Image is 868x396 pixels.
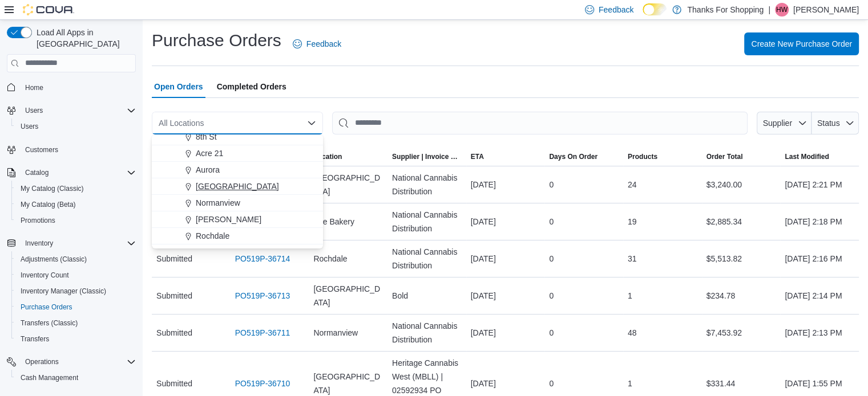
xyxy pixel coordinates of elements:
button: Supplier | Invoice Number [387,148,466,166]
span: Adjustments (Classic) [16,252,136,266]
span: Feedback [599,4,633,15]
button: My Catalog (Beta) [11,197,140,213]
span: Create New Purchase Order [751,38,852,50]
div: [DATE] 2:18 PM [780,210,859,233]
button: Users [2,103,140,119]
div: [DATE] 1:55 PM [780,372,859,395]
a: Cash Management [16,371,83,385]
span: [PERSON_NAME] [196,214,261,225]
span: 0 [549,289,554,303]
button: Inventory Manager (Classic) [11,283,140,299]
button: Operations [21,355,63,369]
button: Status [812,112,859,134]
span: Customers [25,145,58,154]
span: Transfers (Classic) [16,316,136,330]
a: Feedback [288,32,346,55]
button: Inventory Count [11,267,140,283]
button: Acre 21 [152,145,323,162]
a: Promotions [16,214,60,227]
span: Rochdale [313,252,347,266]
button: [GEOGRAPHIC_DATA] [152,244,323,261]
span: Users [21,122,38,131]
span: HW [776,3,788,17]
button: Supplier [757,112,812,134]
span: Operations [25,357,59,366]
a: Home [21,81,48,95]
span: Adjustments (Classic) [21,255,87,264]
span: My Catalog (Classic) [16,182,136,195]
span: 0 [549,215,554,228]
span: Users [16,120,136,133]
span: Normanview [196,197,240,209]
p: [PERSON_NAME] [793,3,859,17]
button: Aurora [152,162,323,178]
div: Hannah Waugh [775,3,789,17]
span: Inventory Count [16,268,136,282]
span: Feedback [306,38,341,50]
div: $2,885.34 [702,210,781,233]
span: 0 [549,178,554,191]
button: Users [11,119,140,134]
a: My Catalog (Classic) [16,182,88,195]
a: Inventory Manager (Classic) [16,284,111,298]
div: [DATE] [466,284,545,307]
span: 1 [628,377,632,390]
span: The Bakery [313,215,354,228]
span: Home [21,80,136,95]
a: My Catalog (Beta) [16,198,80,211]
span: Normanview [313,326,358,340]
span: Products [628,152,657,161]
a: PO519P-36713 [235,289,290,303]
span: Purchase Orders [21,303,72,312]
button: Inventory [21,236,58,250]
a: Transfers (Classic) [16,316,82,330]
span: Users [25,106,43,115]
div: $7,453.92 [702,321,781,344]
span: Supplier | Invoice Number [392,152,462,161]
span: Transfers [16,332,136,346]
span: My Catalog (Beta) [21,200,76,209]
span: 24 [628,178,637,191]
span: Rochdale [196,230,229,242]
div: [DATE] [466,210,545,233]
button: Customers [2,141,140,158]
button: Adjustments (Classic) [11,251,140,267]
button: Products [623,148,702,166]
p: Thanks For Shopping [687,3,764,17]
span: Catalog [25,168,49,177]
span: Inventory [25,239,53,248]
span: My Catalog (Beta) [16,198,136,211]
span: Cash Management [21,373,78,382]
div: $331.44 [702,372,781,395]
button: Purchase Orders [11,299,140,315]
button: Transfers (Classic) [11,315,140,331]
button: Days On Order [544,148,623,166]
button: Catalog [21,166,53,179]
div: [DATE] 2:21 PM [780,173,859,196]
span: Acre 21 [196,148,223,159]
button: Order Total [702,148,781,166]
button: Transfers [11,331,140,347]
a: Adjustments (Classic) [16,252,91,266]
span: My Catalog (Classic) [21,184,84,193]
button: Rochdale [152,228,323,244]
span: Submitted [156,289,192,303]
button: Close list of options [307,119,316,128]
span: Submitted [156,252,192,266]
span: 31 [628,252,637,266]
span: Operations [21,355,136,369]
span: Days On Order [549,152,597,161]
input: This is a search bar. After typing your query, hit enter to filter the results lower in the page. [332,112,748,134]
button: Catalog [2,165,140,181]
span: 0 [549,377,554,390]
div: [DATE] 2:16 PM [780,247,859,270]
button: Operations [2,354,140,370]
img: Cova [23,4,74,15]
button: Location [309,148,387,166]
span: Load All Apps in [GEOGRAPHIC_DATA] [32,27,136,50]
button: My Catalog (Classic) [11,181,140,197]
span: Status [817,119,840,128]
span: Transfers (Classic) [21,319,78,328]
div: [DATE] [466,173,545,196]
